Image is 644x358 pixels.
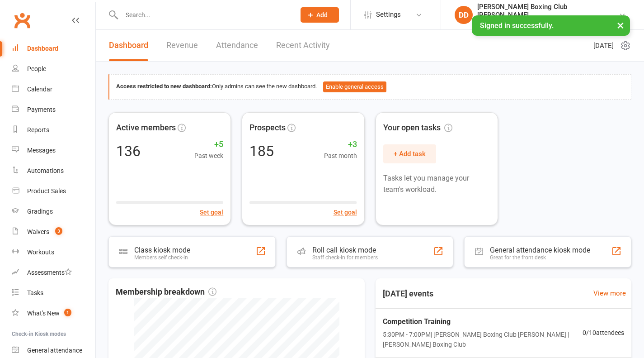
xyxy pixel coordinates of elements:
a: Workouts [12,242,95,263]
span: 0 / 10 attendees [583,328,624,338]
a: Automations [12,161,95,181]
div: Reports [27,126,49,134]
a: Dashboard [12,38,95,59]
div: Payments [27,106,56,113]
div: 185 [249,144,274,158]
div: General attendance [27,347,82,354]
div: DD [455,6,473,24]
a: Reports [12,120,95,140]
a: Messages [12,140,95,161]
div: General attendance kiosk mode [490,246,590,254]
span: Past month [324,151,357,161]
span: 1 [64,309,71,316]
span: 5:30PM - 7:00PM | [PERSON_NAME] Boxing Club [PERSON_NAME] | [PERSON_NAME] Boxing Club [383,329,583,350]
a: View more [593,288,626,299]
div: Roll call kiosk mode [312,246,378,254]
span: 3 [55,227,62,235]
a: What's New1 [12,303,95,324]
button: Enable general access [323,81,386,92]
button: × [612,15,629,35]
button: + Add task [383,144,436,163]
a: Waivers 3 [12,222,95,242]
div: Calendar [27,86,52,93]
a: People [12,59,95,79]
span: Active members [116,121,176,134]
a: Attendance [216,30,258,61]
div: Tasks [27,289,43,296]
input: Search... [119,9,289,21]
div: Great for the front desk [490,254,590,261]
strong: Access restricted to new dashboard: [116,83,212,90]
a: Clubworx [11,9,33,32]
a: Revenue [166,30,198,61]
span: Competition Training [383,316,583,328]
a: Recent Activity [276,30,330,61]
h3: [DATE] events [376,286,441,302]
span: +3 [324,138,357,151]
div: Waivers [27,228,49,235]
button: Add [301,7,339,23]
span: Prospects [249,121,286,134]
a: Assessments [12,263,95,283]
div: Only admins can see the new dashboard. [116,81,624,92]
a: Product Sales [12,181,95,201]
span: +5 [194,138,223,151]
span: Signed in successfully. [480,21,554,30]
div: Assessments [27,269,72,276]
span: Add [316,11,328,19]
div: Automations [27,167,64,174]
div: Class kiosk mode [134,246,190,254]
div: People [27,65,46,72]
span: Membership breakdown [116,286,216,299]
a: Payments [12,100,95,120]
div: Product Sales [27,187,66,195]
p: Tasks let you manage your team's workload. [383,172,490,196]
a: Gradings [12,201,95,222]
div: Workouts [27,248,54,256]
span: Your open tasks [383,121,452,134]
a: Calendar [12,79,95,100]
div: [PERSON_NAME] Boxing Club [PERSON_NAME] [477,3,619,19]
div: Staff check-in for members [312,254,378,261]
span: Settings [376,5,401,25]
div: Dashboard [27,45,58,52]
div: 136 [116,144,141,158]
a: Tasks [12,283,95,303]
div: Gradings [27,208,53,215]
button: Set goal [200,207,223,217]
div: What's New [27,310,60,317]
span: Past week [194,151,223,161]
div: Members self check-in [134,254,190,261]
button: Set goal [334,207,357,217]
a: Dashboard [109,30,148,61]
div: Messages [27,147,56,154]
span: [DATE] [593,40,614,51]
